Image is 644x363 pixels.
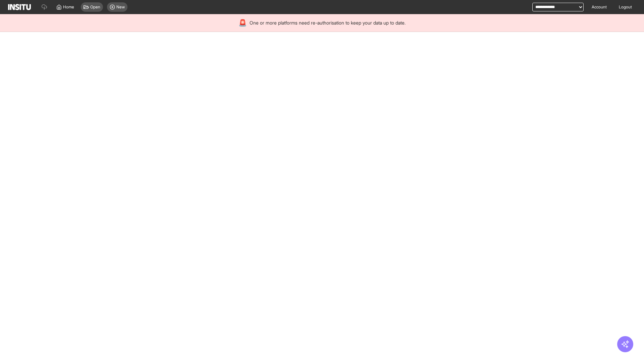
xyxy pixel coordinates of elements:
[250,19,406,26] span: One or more platforms need re-authorisation to keep your data up to date.
[116,4,125,10] span: New
[90,4,100,10] span: Open
[238,18,247,28] div: 🚨
[63,4,74,10] span: Home
[8,4,31,10] img: Logo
